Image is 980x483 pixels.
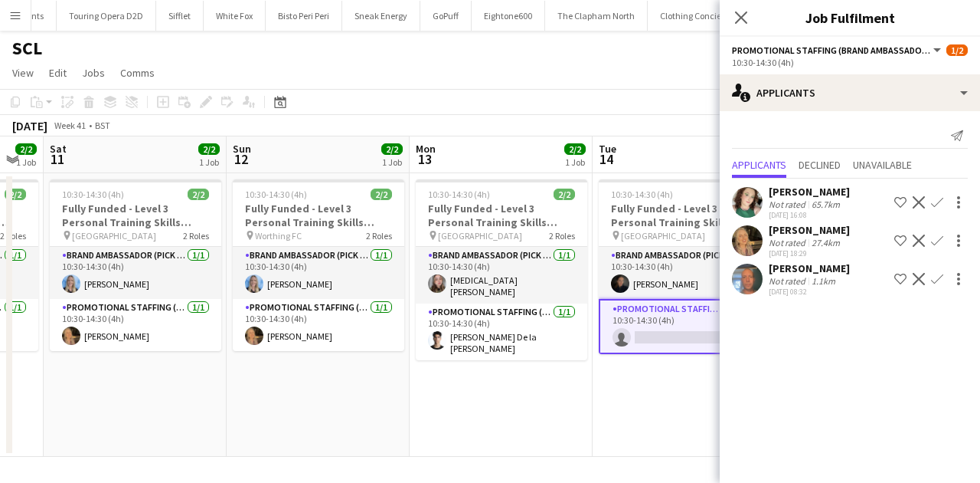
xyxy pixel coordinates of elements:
span: Tue [599,142,616,156]
div: [PERSON_NAME] [769,185,850,199]
div: [DATE] 08:32 [769,287,850,297]
span: Worthing FC [255,230,302,242]
button: The Clapham North [545,1,648,31]
h3: Fully Funded - Level 3 Personal Training Skills Bootcamp [416,202,587,229]
div: [DATE] 18:29 [769,248,850,258]
app-card-role: Brand Ambassador (Pick up)1/110:30-14:30 (4h)[PERSON_NAME] [50,247,221,299]
h1: SCL [12,37,42,60]
div: [PERSON_NAME] [769,261,850,275]
button: Touring Opera D2D [57,1,156,31]
app-card-role: Promotional Staffing (Brand Ambassadors)1/110:30-14:30 (4h)[PERSON_NAME] [50,299,221,351]
span: Jobs [82,66,105,80]
span: Unavailable [853,159,912,170]
span: 2 Roles [366,230,392,242]
app-card-role: Promotional Staffing (Brand Ambassadors)1/110:30-14:30 (4h)[PERSON_NAME] [233,299,404,351]
button: White Fox [204,1,266,31]
span: Week 41 [51,120,89,131]
div: [DATE] 16:08 [769,210,850,220]
app-job-card: 10:30-14:30 (4h)1/2Fully Funded - Level 3 Personal Training Skills Bootcamp [GEOGRAPHIC_DATA]2 Ro... [599,179,770,354]
span: 2/2 [188,189,209,200]
span: 11 [47,150,67,168]
a: Edit [43,63,73,83]
span: Applicants [732,159,786,170]
button: GoPuff [420,1,472,31]
div: 27.4km [808,237,843,248]
span: 2/2 [554,189,575,200]
span: Mon [416,142,436,156]
app-card-role: Brand Ambassador (Pick up)1/110:30-14:30 (4h)[PERSON_NAME] [599,247,770,299]
div: Applicants [720,74,980,111]
span: 13 [413,150,436,168]
h3: Fully Funded - Level 3 Personal Training Skills Bootcamp [50,202,221,229]
div: [DATE] [12,118,47,133]
span: [GEOGRAPHIC_DATA] [72,230,156,242]
a: View [6,63,40,83]
span: 2/2 [564,143,586,155]
app-job-card: 10:30-14:30 (4h)2/2Fully Funded - Level 3 Personal Training Skills Bootcamp [GEOGRAPHIC_DATA]2 Ro... [416,179,587,360]
span: Declined [799,159,841,170]
h3: Fully Funded - Level 3 Personal Training Skills Bootcamp [599,202,770,229]
span: Sat [50,142,67,156]
span: 2 Roles [183,230,209,242]
button: Bisto Peri Peri [266,1,342,31]
span: View [12,66,34,80]
app-card-role: Brand Ambassador (Pick up)1/110:30-14:30 (4h)[PERSON_NAME] [233,247,404,299]
span: 2/2 [15,143,37,155]
span: 12 [230,150,251,168]
div: 1 Job [199,156,219,168]
span: [GEOGRAPHIC_DATA] [438,230,522,242]
div: [PERSON_NAME] [769,223,850,237]
button: Eightone600 [472,1,545,31]
div: BST [95,120,110,131]
span: 10:30-14:30 (4h) [428,189,490,200]
span: 2/2 [381,143,403,155]
span: 2/2 [198,143,220,155]
span: Edit [49,66,67,80]
span: Sun [233,142,251,156]
span: 14 [596,150,616,168]
h3: Job Fulfilment [720,8,980,28]
span: 2/2 [371,189,392,200]
span: 2/2 [5,189,26,200]
button: Sneak Energy [342,1,420,31]
app-job-card: 10:30-14:30 (4h)2/2Fully Funded - Level 3 Personal Training Skills Bootcamp Worthing FC2 RolesBra... [233,179,404,351]
div: Not rated [769,199,808,210]
div: 1 Job [382,156,402,168]
span: Promotional Staffing (Brand Ambassadors) [732,44,931,56]
app-card-role: Brand Ambassador (Pick up)1/110:30-14:30 (4h)[MEDICAL_DATA][PERSON_NAME] [416,247,587,304]
span: 2 Roles [549,230,575,242]
a: Jobs [76,63,111,83]
app-card-role: Promotional Staffing (Brand Ambassadors)3A0/110:30-14:30 (4h) [599,299,770,354]
h3: Fully Funded - Level 3 Personal Training Skills Bootcamp [233,202,404,229]
span: 1/2 [946,44,968,56]
span: Comms [120,66,155,80]
div: 1 Job [16,156,36,168]
a: Comms [114,63,161,83]
div: 1.1km [808,275,838,287]
app-job-card: 10:30-14:30 (4h)2/2Fully Funded - Level 3 Personal Training Skills Bootcamp [GEOGRAPHIC_DATA]2 Ro... [50,179,221,351]
div: 65.7km [808,199,843,210]
span: 10:30-14:30 (4h) [245,189,307,200]
div: 1 Job [565,156,585,168]
span: 10:30-14:30 (4h) [62,189,124,200]
button: Sifflet [156,1,204,31]
button: Promotional Staffing (Brand Ambassadors) [732,44,943,56]
div: 10:30-14:30 (4h) [732,57,968,68]
div: Not rated [769,275,808,287]
span: [GEOGRAPHIC_DATA] [621,230,705,242]
span: 10:30-14:30 (4h) [611,189,673,200]
div: Not rated [769,237,808,248]
button: Clothing Concierge [648,1,746,31]
app-card-role: Promotional Staffing (Brand Ambassadors)1/110:30-14:30 (4h)[PERSON_NAME] De la [PERSON_NAME] [416,304,587,360]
